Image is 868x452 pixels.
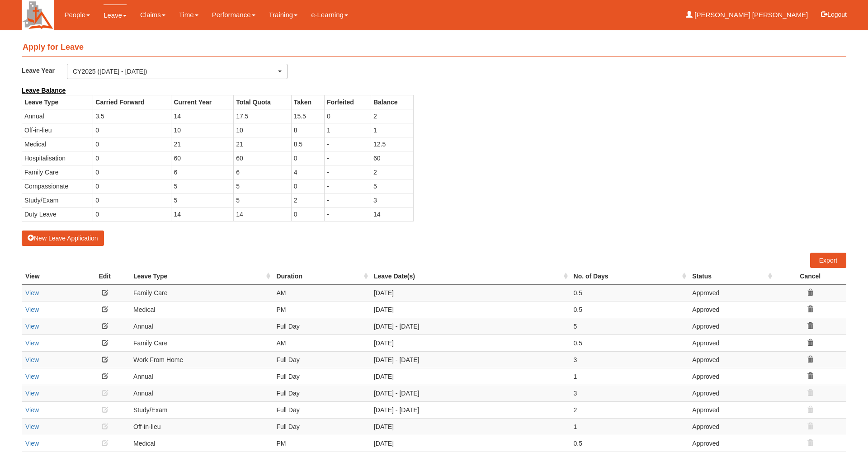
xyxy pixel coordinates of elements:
a: View [25,373,39,380]
td: [DATE] - [DATE] [370,401,570,418]
td: Full Day [273,418,370,435]
td: 10 [234,123,291,137]
td: Annual [130,368,273,385]
a: View [25,306,39,313]
td: Family Care [130,284,273,301]
td: Approved [689,385,774,401]
td: Approved [689,418,774,435]
td: 14 [371,207,413,221]
td: 0 [324,109,371,123]
td: 5 [171,179,234,193]
td: - [324,137,371,151]
td: Annual [22,109,93,123]
td: 3.5 [93,109,171,123]
td: 0.5 [570,284,689,301]
td: AM [273,334,370,351]
th: Taken [291,95,324,109]
td: 12.5 [371,137,413,151]
td: 2 [570,401,689,418]
td: Full Day [273,368,370,385]
td: 14 [234,207,291,221]
b: Leave Balance [22,87,66,94]
td: Study/Exam [130,401,273,418]
td: Family Care [22,165,93,179]
td: Approved [689,435,774,452]
td: 5 [371,179,413,193]
td: - [324,207,371,221]
td: Approved [689,318,774,334]
td: 14 [171,109,234,123]
th: Carried Forward [93,95,171,109]
td: 0.5 [570,301,689,318]
td: Medical [130,435,273,452]
td: - [324,165,371,179]
td: Approved [689,301,774,318]
td: 0 [93,193,171,207]
td: [DATE] [370,284,570,301]
th: No. of Days : activate to sort column ascending [570,268,689,285]
td: Full Day [273,401,370,418]
a: View [25,289,39,297]
td: 5 [171,193,234,207]
td: 1 [570,418,689,435]
td: Approved [689,284,774,301]
td: - [324,193,371,207]
td: 0.5 [570,334,689,351]
td: 21 [234,137,291,151]
td: 3 [570,351,689,368]
td: 1 [570,368,689,385]
a: View [25,406,39,414]
a: Training [269,5,298,25]
td: 6 [171,165,234,179]
td: 0.5 [570,435,689,452]
a: Claims [140,5,165,25]
th: Forfeited [324,95,371,109]
td: Family Care [130,334,273,351]
td: [DATE] [370,334,570,351]
a: View [25,339,39,347]
td: Annual [130,385,273,401]
td: 3 [371,193,413,207]
td: 60 [171,151,234,165]
th: Status : activate to sort column ascending [689,268,774,285]
td: - [324,179,371,193]
td: 1 [324,123,371,137]
td: 0 [93,207,171,221]
button: Logout [815,4,853,25]
th: Total Quota [234,95,291,109]
td: [DATE] [370,301,570,318]
td: Medical [22,137,93,151]
td: 0 [93,151,171,165]
td: 10 [171,123,234,137]
td: [DATE] - [DATE] [370,385,570,401]
td: Medical [130,301,273,318]
a: View [25,423,39,430]
th: Leave Type : activate to sort column ascending [130,268,273,285]
td: [DATE] [370,418,570,435]
td: 8 [291,123,324,137]
td: PM [273,301,370,318]
td: 0 [93,123,171,137]
td: [DATE] [370,435,570,452]
td: Approved [689,334,774,351]
td: 0 [93,137,171,151]
a: e-Learning [311,5,348,25]
a: Performance [212,5,255,25]
th: Duration : activate to sort column ascending [273,268,370,285]
td: 5 [570,318,689,334]
div: CY2025 ([DATE] - [DATE]) [73,67,276,76]
td: Full Day [273,318,370,334]
td: 2 [291,193,324,207]
td: Approved [689,401,774,418]
td: PM [273,435,370,452]
th: Balance [371,95,413,109]
td: 5 [234,193,291,207]
td: 0 [291,151,324,165]
td: Work From Home [130,351,273,368]
th: View [22,268,80,285]
td: 0 [291,207,324,221]
th: Leave Type [22,95,93,109]
button: CY2025 ([DATE] - [DATE]) [67,64,288,79]
td: Study/Exam [22,193,93,207]
th: Edit [80,268,130,285]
